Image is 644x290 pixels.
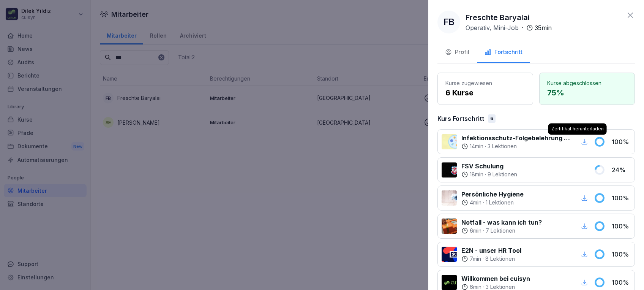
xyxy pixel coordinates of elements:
p: 14 min [470,143,483,150]
p: Notfall - was kann ich tun? [461,218,542,227]
div: · [461,143,570,150]
p: 6 min [470,227,481,235]
p: Operativ, Mini-Job [466,23,519,32]
p: Kurse abgeschlossen [547,79,627,87]
p: 3 Lektionen [488,143,517,150]
p: 75 % [547,87,627,98]
div: · [461,171,517,178]
p: FSV Schulung [461,162,517,171]
p: 100 % [612,222,631,231]
p: Infektionsschutz-Folgebelehrung (nach §43 IfSG) [461,133,570,143]
p: 7 Lektionen [486,227,515,235]
p: 7 min [470,255,481,263]
p: Kurse zugewiesen [445,79,525,87]
p: 100 % [612,278,631,287]
button: Profil [437,43,477,63]
p: 100 % [612,137,631,146]
div: · [461,255,521,263]
p: 8 Lektionen [485,255,515,263]
p: 1 Lektionen [486,199,514,206]
p: 24 % [612,165,631,174]
div: Profil [445,48,469,57]
div: Fortschritt [485,48,522,57]
p: 35 min [535,23,552,32]
p: 9 Lektionen [488,171,517,178]
div: FB [437,11,460,33]
p: Persönliche Hygiene [461,190,524,199]
p: 4 min [470,199,481,206]
p: E2N - unser HR Tool [461,246,521,255]
p: 6 Kurse [445,87,525,98]
div: · [461,199,524,206]
div: · [461,227,542,235]
p: Willkommen bei cuisyn [461,274,530,283]
p: 18 min [470,171,483,178]
p: Freschte Baryalai [466,12,530,23]
p: Kurs Fortschritt [437,114,484,123]
div: · [466,23,552,32]
p: 100 % [612,193,631,203]
div: Zertifikat herunterladen [548,123,607,135]
p: 100 % [612,250,631,259]
button: Fortschritt [477,43,530,63]
div: 6 [488,114,496,123]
